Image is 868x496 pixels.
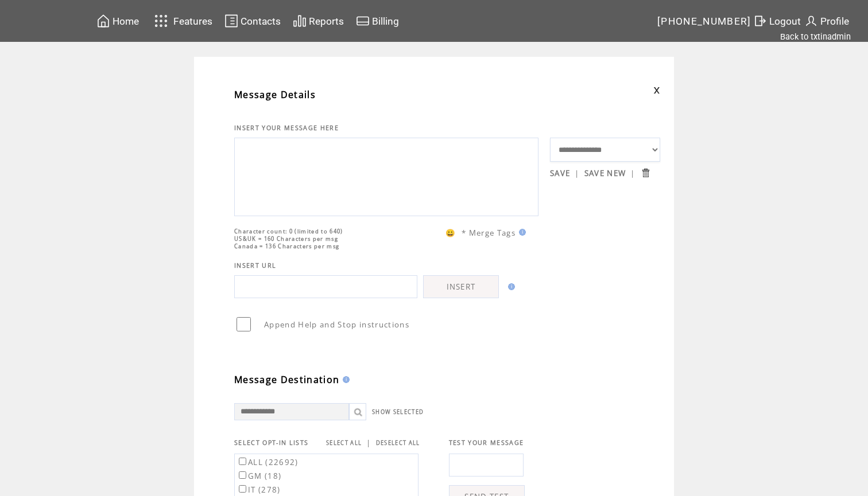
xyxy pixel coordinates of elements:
input: GM (18) [239,471,246,479]
a: Features [149,10,214,32]
label: IT (278) [237,485,281,495]
img: contacts.svg [224,14,238,28]
img: help.gif [516,229,526,236]
span: | [575,168,579,178]
span: Reports [309,15,344,27]
img: chart.svg [293,14,307,28]
input: ALL (22692) [239,458,246,465]
span: Billing [372,15,399,27]
img: home.svg [96,14,110,28]
a: INSERT [423,275,499,298]
a: Reports [291,12,346,30]
a: SHOW SELECTED [372,408,424,416]
a: SAVE NEW [584,168,626,178]
label: ALL (22692) [237,457,299,467]
span: Home [113,15,139,27]
span: Profile [820,15,849,27]
a: Profile [803,12,851,30]
span: Logout [769,15,801,27]
span: * Merge Tags [462,228,516,238]
span: Character count: 0 (limited to 640) [234,228,343,235]
span: SELECT OPT-IN LISTS [234,439,308,447]
img: profile.svg [804,14,818,28]
span: INSERT URL [234,261,276,270]
a: SELECT ALL [326,439,362,447]
span: | [630,168,635,178]
span: Message Details [234,88,316,101]
input: Submit [640,167,651,178]
span: Message Destination [234,373,339,386]
a: SAVE [550,168,570,178]
label: GM (18) [237,471,281,481]
img: exit.svg [753,14,767,28]
span: Canada = 136 Characters per msg [234,243,339,250]
span: Append Help and Stop instructions [264,319,409,330]
a: Home [95,12,141,30]
img: help.gif [505,283,515,290]
a: Back to txtinadmin [780,32,851,42]
a: Logout [751,12,803,30]
span: 😀 [445,228,456,238]
span: TEST YOUR MESSAGE [449,439,524,447]
span: [PHONE_NUMBER] [657,15,751,27]
a: Billing [354,12,401,30]
span: | [366,438,371,448]
img: features.svg [151,11,171,30]
span: Contacts [241,15,281,27]
span: Features [173,15,212,27]
img: creidtcard.svg [356,14,370,28]
span: INSERT YOUR MESSAGE HERE [234,124,339,132]
span: US&UK = 160 Characters per msg [234,235,338,243]
a: DESELECT ALL [376,439,420,447]
input: IT (278) [239,485,246,493]
img: help.gif [339,376,350,383]
a: Contacts [223,12,282,30]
